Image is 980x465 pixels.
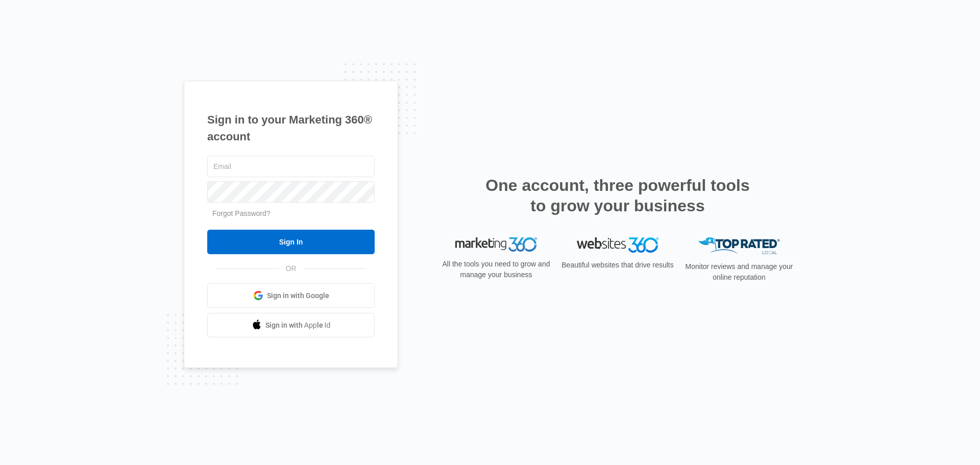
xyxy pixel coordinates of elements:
[267,290,329,301] span: Sign in with Google
[577,237,658,252] img: Websites 360
[265,320,331,331] span: Sign in with Apple Id
[482,175,753,216] h2: One account, three powerful tools to grow your business
[279,263,304,274] span: OR
[455,237,537,252] img: Marketing 360
[207,313,375,337] a: Sign in with Apple Id
[207,283,375,308] a: Sign in with Google
[560,260,675,271] p: Beautiful websites that drive results
[698,237,780,254] img: Top Rated Local
[207,156,375,177] input: Email
[207,230,375,254] input: Sign In
[207,111,375,145] h1: Sign in to your Marketing 360® account
[439,259,553,280] p: All the tools you need to grow and manage your business
[682,261,796,283] p: Monitor reviews and manage your online reputation
[212,209,271,217] a: Forgot Password?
